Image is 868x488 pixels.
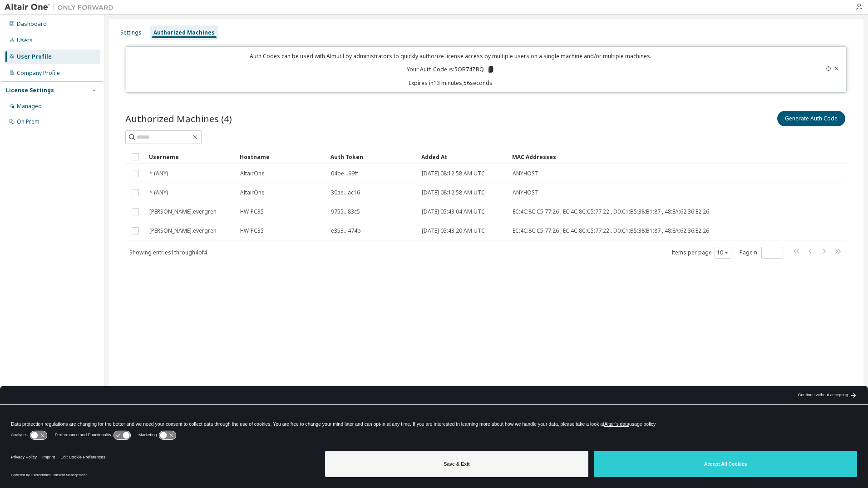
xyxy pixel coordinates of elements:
[513,208,709,215] span: EC:4C:8C:C5:77:26 , EC:4C:8C:C5:77:22 , D0:C1:B5:38:B1:87 , 48:EA:62:36:E2:26
[671,247,731,259] span: Items per page
[17,118,39,125] div: On Prem
[132,52,770,60] p: Auth Codes can be used with Almutil by administrators to quickly authorize license access by mult...
[513,227,709,234] span: EC:4C:8C:C5:77:26 , EC:4C:8C:C5:77:22 , D0:C1:B5:38:B1:87 , 48:EA:62:36:E2:26
[6,87,54,94] div: License Settings
[240,189,265,196] span: AltairOne
[17,20,47,28] div: Dashboard
[331,189,360,196] span: 30ae...ac16
[421,149,505,164] div: Added At
[149,170,168,177] span: * (ANY)
[149,227,217,234] span: [PERSON_NAME].evergren
[5,3,118,12] img: Altair One
[422,189,485,196] span: [DATE] 08:12:58 AM UTC
[129,249,207,256] span: Showing entries 1 through 4 of 4
[331,227,361,234] span: e353...474b
[17,70,60,77] div: Company Profile
[149,189,168,196] span: * (ANY)
[17,53,52,60] div: User Profile
[17,37,33,44] div: Users
[240,208,264,215] span: HW-PC35
[153,29,215,36] div: Authorized Machines
[125,112,232,125] span: Authorized Machines (4)
[240,170,265,177] span: AltairOne
[120,29,142,36] div: Settings
[331,208,360,215] span: 9755...83c5
[330,149,414,164] div: Auth Token
[132,79,770,87] p: Expires in 13 minutes, 56 seconds
[149,208,217,215] span: [PERSON_NAME].evergren
[422,170,485,177] span: [DATE] 08:12:58 AM UTC
[422,227,485,234] span: [DATE] 05:43:20 AM UTC
[717,249,729,256] button: 10
[149,149,232,164] div: Username
[512,149,752,164] div: MAC Addresses
[17,103,42,110] div: Managed
[740,247,783,259] span: Page n.
[240,227,264,234] span: HW-PC35
[240,149,323,164] div: Hostname
[422,208,485,215] span: [DATE] 05:43:04 AM UTC
[513,170,538,177] span: ANYHOST
[513,189,538,196] span: ANYHOST
[331,170,358,177] span: 04be...99ff
[777,111,845,126] button: Generate Auth Code
[407,65,495,74] p: Your Auth Code is: 5OB74ZBQ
